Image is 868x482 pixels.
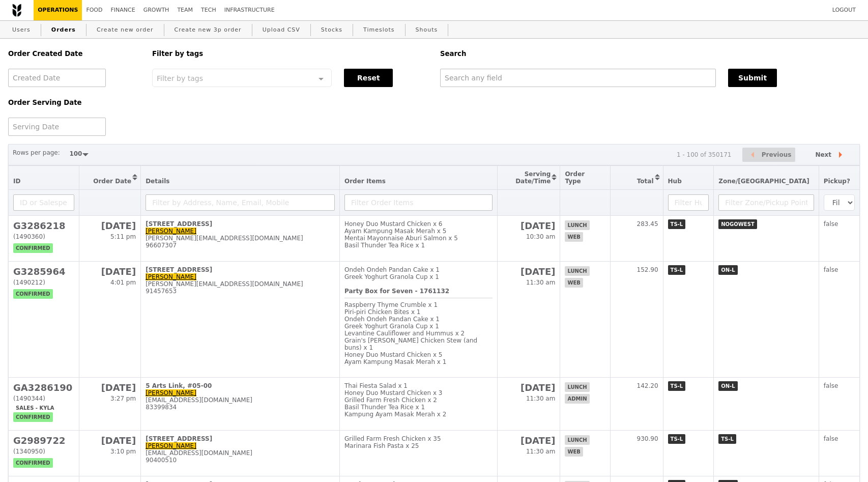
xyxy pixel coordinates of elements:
[170,21,246,39] a: Create new 3p order
[344,337,477,351] span: Grain's [PERSON_NAME] Chicken Stew (and buns) x 1
[146,228,196,235] a: [PERSON_NAME]
[13,289,53,299] span: confirmed
[762,149,792,161] span: Previous
[824,382,838,389] span: false
[12,4,21,17] img: Grain logo
[344,442,493,449] div: Marinara Fish Pasta x 25
[146,273,196,280] a: [PERSON_NAME]
[344,316,440,323] span: Ondeh Ondeh Pandan Cake x 1
[344,435,493,442] div: Grilled Farm Fresh Chicken x 35
[718,194,814,211] input: Filter Zone/Pickup Point
[13,220,74,231] h2: G3286218
[146,457,335,464] div: 90400510
[502,435,556,446] h2: [DATE]
[110,233,136,240] span: 5:11 pm
[344,323,439,330] span: Greek Yoghurt Granola Cup x 1
[344,273,493,280] div: Greek Yoghurt Granola Cup x 1
[13,448,74,455] div: (1340950)
[668,381,686,391] span: TS-L
[13,243,53,253] span: confirmed
[146,235,335,242] div: [PERSON_NAME][EMAIL_ADDRESS][DOMAIN_NAME]
[637,435,658,442] span: 930.90
[728,69,777,87] button: Submit
[344,301,438,308] span: Raspberry Thyme Crumble x 1
[344,220,493,228] div: Honey Duo Mustard Chicken x 6
[13,266,74,277] h2: G3285964
[8,118,106,136] input: Serving Date
[13,403,57,413] span: Sales - Kyla
[146,288,335,295] div: 91457653
[13,412,53,422] span: confirmed
[565,278,583,288] span: web
[8,50,140,58] h5: Order Created Date
[526,279,555,286] span: 11:30 am
[824,435,838,442] span: false
[824,220,838,228] span: false
[13,279,74,286] div: (1490212)
[718,381,737,391] span: ON-L
[668,219,686,229] span: TS-L
[344,288,449,295] b: Party Box for Seven - 1761132
[806,148,855,162] button: Next
[565,266,589,276] span: lunch
[637,382,658,389] span: 142.20
[344,235,493,242] div: Mentai Mayonnaise Aburi Salmon x 5
[526,233,555,240] span: 10:30 am
[718,178,809,185] span: Zone/[GEOGRAPHIC_DATA]
[93,21,158,39] a: Create new order
[344,266,493,273] div: Ondeh Ondeh Pandan Cake x 1
[146,194,335,211] input: Filter by Address, Name, Email, Mobile
[146,404,335,411] div: 83399834
[146,266,335,273] div: [STREET_ADDRESS]
[84,382,136,393] h2: [DATE]
[344,228,493,235] div: Ayam Kampung Masak Merah x 5
[146,220,335,228] div: [STREET_ADDRESS]
[13,435,74,446] h2: G2989722
[146,389,196,396] a: [PERSON_NAME]
[110,448,136,455] span: 3:10 pm
[637,266,658,273] span: 152.90
[565,447,583,457] span: web
[13,194,74,211] input: ID or Salesperson name
[13,458,53,468] span: confirmed
[718,265,737,275] span: ON-L
[146,178,169,185] span: Details
[344,411,493,418] div: Kampung Ayam Masak Merah x 2
[526,395,555,402] span: 11:30 am
[344,69,393,87] button: Reset
[668,434,686,444] span: TS-L
[742,148,795,162] button: Previous
[565,435,589,445] span: lunch
[565,220,589,230] span: lunch
[668,265,686,275] span: TS-L
[344,308,420,316] span: Piri‑piri Chicken Bites x 1
[317,21,346,39] a: Stocks
[824,266,838,273] span: false
[502,220,556,231] h2: [DATE]
[637,220,658,228] span: 283.45
[146,280,335,288] div: [PERSON_NAME][EMAIL_ADDRESS][DOMAIN_NAME]
[565,394,589,404] span: admin
[526,448,555,455] span: 11:30 am
[110,279,136,286] span: 4:01 pm
[258,21,304,39] a: Upload CSV
[47,21,80,39] a: Orders
[815,149,831,161] span: Next
[344,351,443,358] span: Honey Duo Mustard Chicken x 5
[8,99,140,106] h5: Order Serving Date
[502,266,556,277] h2: [DATE]
[668,178,682,185] span: Hub
[359,21,398,39] a: Timeslots
[344,194,493,211] input: Filter Order Items
[677,151,732,158] div: 1 - 100 of 350171
[146,442,196,449] a: [PERSON_NAME]
[344,330,465,337] span: Levantine Cauliflower and Hummus x 2
[84,266,136,277] h2: [DATE]
[344,404,493,411] div: Basil Thunder Tea Rice x 1
[668,194,709,211] input: Filter Hub
[718,434,736,444] span: TS-L
[344,242,493,249] div: Basil Thunder Tea Rice x 1
[146,435,335,442] div: [STREET_ADDRESS]
[412,21,442,39] a: Shouts
[344,389,493,396] div: Honey Duo Mustard Chicken x 3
